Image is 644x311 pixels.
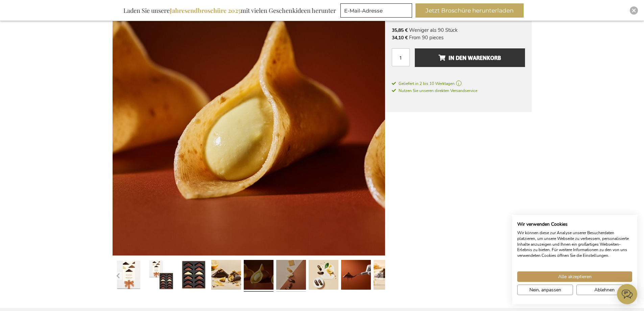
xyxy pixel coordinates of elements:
[529,286,561,293] span: Nein, anpassen
[146,257,176,294] a: Neuhaus Irrésistibles Collection
[340,3,414,20] form: marketing offers and promotions
[415,3,524,18] button: Jetzt Broschüre herunterladen
[438,52,501,63] span: In den Warenkorb
[392,26,525,34] li: Weniger als 90 Stück
[392,27,408,34] span: 35,85 €
[211,257,241,294] a: Neuhaus Irrésistibles Collection
[617,284,637,304] iframe: belco-activator-frame
[244,257,273,294] a: Neuhaus Irrésistibles Collection
[517,230,632,259] p: Wir können diese zur Analyse unserer Besucherdaten platzieren, um unsere Webseite zu verbessern, ...
[114,257,144,294] a: Neuhaus Irrésistibles Collection
[340,3,412,18] input: E-Mail-Adresse
[309,257,338,294] a: Neuhaus Irrésistibles Collection
[630,6,638,15] div: Close
[341,257,371,294] a: Neuhaus Irrésistibles Collection
[517,285,573,295] button: cookie Einstellungen anpassen
[576,285,632,295] button: Alle verweigern cookies
[392,35,408,41] span: 34,10 €
[276,257,306,294] a: Neuhaus Irrésistibles Collection
[392,34,525,41] li: From 90 pieces
[632,8,636,13] img: Close
[120,3,339,18] div: Laden Sie unsere mit vielen Geschenkideen herunter
[392,88,477,93] span: Nutzen Sie unseren direkten Versandservice
[594,286,615,293] span: Ablehnen
[392,87,477,94] a: Nutzen Sie unseren direkten Versandservice
[392,48,410,66] input: Menge
[170,6,241,15] b: Jahresendbroschüre 2025
[374,257,403,294] a: Neuhaus Irrésistibles Collection
[558,273,592,280] span: Alle akzeptieren
[179,257,209,294] a: Neuhaus Irrésistibles Collection
[517,221,632,227] h2: Wir verwenden Cookies
[415,48,525,67] button: In den Warenkorb
[517,271,632,282] button: Akzeptieren Sie alle cookies
[392,81,525,87] a: Geliefert in 2 bis 10 Werktagen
